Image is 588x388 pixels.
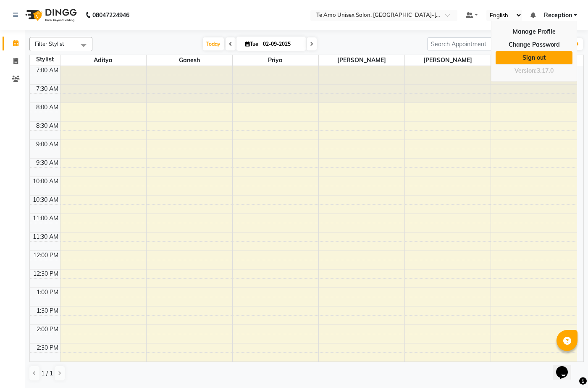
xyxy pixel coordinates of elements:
[30,55,60,64] div: Stylist
[34,140,60,149] div: 9:00 AM
[147,55,232,66] span: Ganesh
[34,84,60,93] div: 7:30 AM
[31,251,60,260] div: 12:00 PM
[319,55,404,66] span: [PERSON_NAME]
[496,25,572,38] a: Manage Profile
[34,121,60,130] div: 8:30 AM
[31,177,60,186] div: 10:00 AM
[92,3,129,27] b: 08047224946
[31,269,60,278] div: 12:30 PM
[203,37,224,50] span: Today
[35,343,60,352] div: 2:30 PM
[35,288,60,297] div: 1:00 PM
[34,66,60,75] div: 7:00 AM
[496,51,572,64] a: Sign out
[496,65,572,77] div: Version:3.17.0
[496,38,572,51] a: Change Password
[41,369,53,378] span: 1 / 1
[35,325,60,334] div: 2:00 PM
[544,11,572,20] span: Reception
[427,37,501,50] input: Search Appointment
[34,103,60,112] div: 8:00 AM
[243,41,260,47] span: Tue
[31,214,60,223] div: 11:00 AM
[35,40,64,47] span: Filter Stylist
[31,232,60,241] div: 11:30 AM
[405,55,491,66] span: [PERSON_NAME]
[60,55,146,66] span: Aditya
[233,55,318,66] span: Priya
[34,158,60,167] div: 9:30 AM
[21,3,79,27] img: logo
[260,38,302,50] input: 2025-09-02
[35,306,60,315] div: 1:30 PM
[31,195,60,204] div: 10:30 AM
[553,354,580,380] iframe: chat widget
